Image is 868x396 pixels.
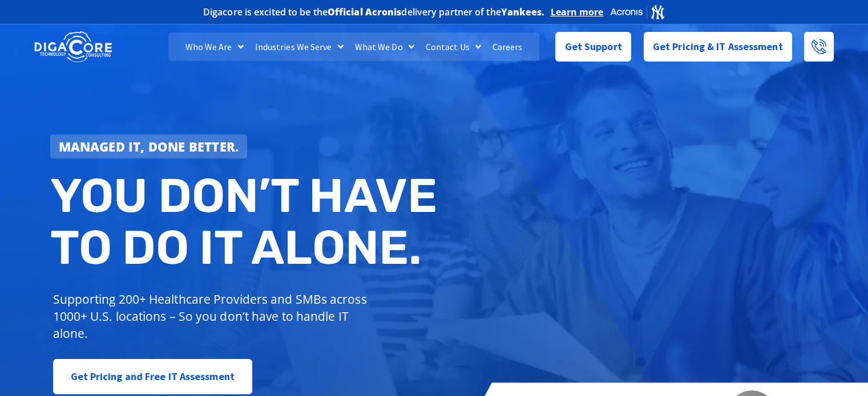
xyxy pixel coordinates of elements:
[203,7,545,17] h2: Digacore is excited to be the delivery partner of the
[59,138,239,155] strong: Managed IT, done better.
[644,32,792,62] a: Get Pricing & IT Assessment
[653,35,783,58] span: Get Pricing & IT Assessment
[501,6,545,18] b: Yankees.
[349,32,420,61] a: What We Do
[420,32,487,61] a: Contact Us
[328,6,402,18] b: Official Acronis
[609,3,665,20] img: Acronis
[34,30,112,64] img: DigaCore Technology Consulting
[551,6,604,18] a: Learn more
[249,32,349,61] a: Industries We Serve
[168,32,539,61] nav: Menu
[53,291,372,342] p: Supporting 200+ Healthcare Providers and SMBs across 1000+ U.S. locations – So you don’t have to ...
[565,35,622,58] span: Get Support
[71,365,235,388] span: Get Pricing and Free IT Assessment
[50,134,248,158] a: Managed IT, done better.
[487,32,528,61] a: Careers
[53,359,252,394] a: Get Pricing and Free IT Assessment
[555,32,631,62] a: Get Support
[50,170,443,274] h2: You don’t have to do IT alone.
[180,32,249,61] a: Who We Are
